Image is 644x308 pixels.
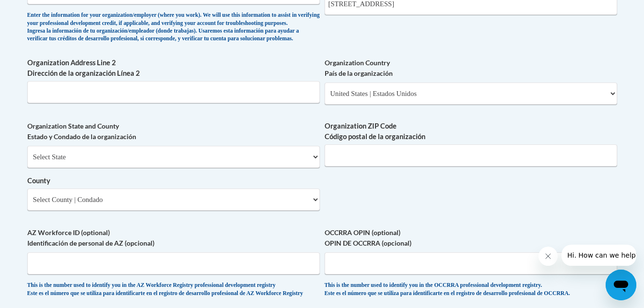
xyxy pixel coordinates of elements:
div: Enter the information for your organization/employer (where you work). We will use this informati... [27,12,320,43]
input: Metadata input [27,81,320,103]
label: Organization Address Line 2 Dirección de la organización Línea 2 [27,58,320,79]
span: Hi. How can we help? [6,7,78,14]
div: This is the number used to identify you in the AZ Workforce Registry professional development reg... [27,282,320,297]
div: This is the number used to identify you in the OCCRRA professional development registry. Este es ... [325,282,617,297]
label: Organization ZIP Code Código postal de la organización [325,121,617,142]
label: OCCRRA OPIN (optional) OPIN DE OCCRRA (opcional) [325,227,617,249]
label: AZ Workforce ID (optional) Identificación de personal de AZ (opcional) [27,227,320,249]
label: County [27,176,320,186]
label: Organization Country País de la organización [325,58,617,79]
label: Organization State and County Estado y Condado de la organización [27,121,320,142]
iframe: Button to launch messaging window [606,270,636,300]
iframe: Close message [539,247,558,266]
iframe: Message from company [562,245,636,266]
input: Metadata input [325,144,617,166]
